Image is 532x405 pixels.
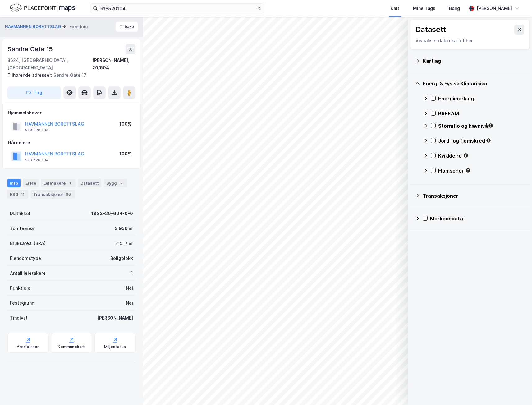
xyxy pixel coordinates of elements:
[438,152,525,159] div: Kvikkleire
[449,5,460,12] div: Bolig
[10,284,30,292] div: Punktleie
[477,5,512,12] div: [PERSON_NAME]
[104,344,126,349] div: Miljøstatus
[10,269,46,277] div: Antall leietakere
[25,158,49,163] div: 918 520 104
[126,284,133,292] div: Nei
[10,3,75,14] img: logo.f888ab2527a4732fd821a326f86c7f29.svg
[69,23,88,30] div: Eiendom
[104,179,127,187] div: Bygg
[486,138,491,143] div: Tooltip anchor
[119,150,131,158] div: 100%
[110,255,133,262] div: Boligblokk
[65,191,72,197] div: 66
[7,72,53,78] span: Tilhørende adresser:
[97,314,133,322] div: [PERSON_NAME]
[391,5,399,12] div: Kart
[10,255,41,262] div: Eiendomstype
[31,190,75,199] div: Transaksjoner
[438,137,525,145] div: Jord- og flomskred
[5,24,62,30] button: HAVMANNEN BORETTSLAG
[92,57,135,71] div: [PERSON_NAME], 20/604
[10,240,46,247] div: Bruksareal (BRA)
[25,128,49,133] div: 918 520 104
[7,179,21,187] div: Info
[430,215,525,222] div: Markedsdata
[23,179,39,187] div: Eiere
[438,167,525,174] div: Flomsoner
[415,37,524,44] div: Visualiser data i kartet her.
[116,240,133,247] div: 4 517 ㎡
[119,120,131,128] div: 100%
[423,57,525,65] div: Kartlag
[423,192,525,200] div: Transaksjoner
[91,210,133,217] div: 1833-20-604-0-0
[438,110,525,117] div: BREEAM
[78,179,101,187] div: Datasett
[131,269,133,277] div: 1
[7,57,92,71] div: 8624, [GEOGRAPHIC_DATA], [GEOGRAPHIC_DATA]
[115,225,133,232] div: 3 956 ㎡
[20,191,26,197] div: 11
[7,71,131,79] div: Søndre Gate 17
[465,168,471,173] div: Tooltip anchor
[10,210,30,217] div: Matrikkel
[7,86,61,99] button: Tag
[116,22,138,32] button: Tilbake
[98,4,256,13] input: Søk på adresse, matrikkel, gårdeiere, leietakere eller personer
[415,25,446,35] div: Datasett
[8,109,135,117] div: Hjemmelshaver
[413,5,435,12] div: Mine Tags
[8,139,135,146] div: Gårdeiere
[423,80,525,87] div: Energi & Fysisk Klimarisiko
[7,190,28,199] div: ESG
[10,314,28,322] div: Tinglyst
[67,180,73,186] div: 1
[501,375,532,405] div: Kontrollprogram for chat
[7,44,54,54] div: Søndre Gate 15
[10,299,34,307] div: Festegrunn
[126,299,133,307] div: Nei
[17,344,39,349] div: Arealplaner
[438,95,525,102] div: Energimerking
[488,123,493,128] div: Tooltip anchor
[501,375,532,405] iframe: Chat Widget
[58,344,85,349] div: Kommunekart
[118,180,124,186] div: 2
[438,122,525,130] div: Stormflo og havnivå
[10,225,35,232] div: Tomteareal
[41,179,76,187] div: Leietakere
[463,153,469,158] div: Tooltip anchor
